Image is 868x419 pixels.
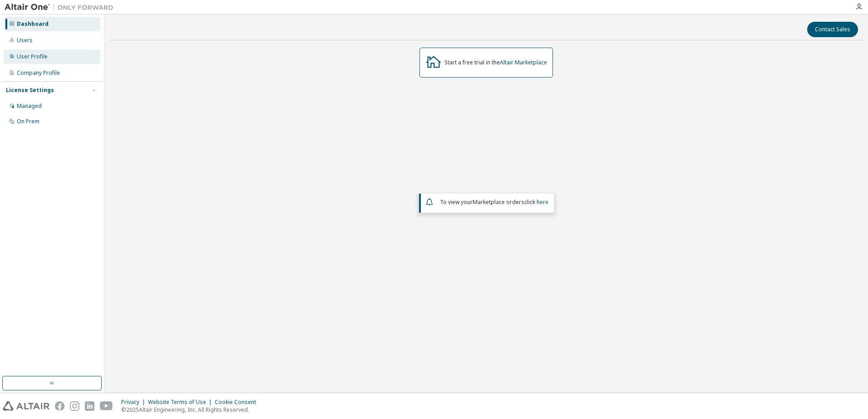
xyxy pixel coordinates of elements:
div: On Prem [17,118,39,125]
div: Dashboard [17,20,49,28]
div: Website Terms of Use [148,399,215,406]
div: Users [17,37,33,44]
div: Company Profile [17,69,60,77]
img: instagram.svg [70,401,79,411]
div: Cookie Consent [215,399,261,406]
div: Start a free trial in the [444,59,547,66]
div: Managed [17,102,42,110]
img: altair_logo.svg [3,401,49,411]
em: Marketplace orders [473,198,524,206]
span: To view your click [440,198,548,206]
a: Altair Marketplace [500,58,547,66]
div: License Settings [6,87,54,94]
img: Altair One [5,3,118,12]
img: youtube.svg [100,401,113,411]
a: here [537,198,548,206]
div: Privacy [121,399,148,406]
div: User Profile [17,53,48,60]
button: Contact Sales [807,22,858,37]
img: linkedin.svg [85,401,94,411]
img: facebook.svg [55,401,64,411]
p: © 2025 Altair Engineering, Inc. All Rights Reserved. [121,406,261,414]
